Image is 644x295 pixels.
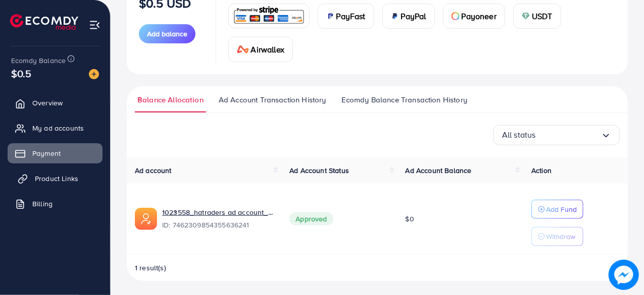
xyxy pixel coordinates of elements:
a: cardPayPal [382,4,435,29]
span: Airwallex [251,43,284,55]
a: cardUSDT [513,4,561,29]
button: Withdraw [531,227,583,246]
span: Payoneer [462,10,497,22]
a: Overview [8,93,103,113]
span: Ad Account Transaction History [219,94,326,105]
span: Overview [32,98,63,108]
div: <span class='underline'>1023558_hatraders ad account_1737454404733</span></br>7462309854355636241 [162,207,273,230]
span: Ad account [135,165,172,175]
a: Billing [8,194,103,214]
a: Product Links [8,168,103,189]
span: Action [531,165,552,175]
span: PayFast [336,10,366,22]
span: PayPal [401,10,426,22]
span: My ad accounts [32,123,84,133]
img: image [89,69,99,79]
span: Product Links [35,173,78,184]
span: All status [502,127,536,143]
img: card [326,12,334,20]
a: cardAirwallex [228,37,293,62]
span: 1 result(s) [135,263,166,273]
img: image [609,260,639,290]
a: 1023558_hatraders ad account_1737454404733 [162,207,273,217]
img: card [452,12,460,20]
span: Ad Account Status [289,165,349,175]
p: Withdraw [546,230,575,243]
span: Balance Allocation [137,94,204,105]
img: card [522,12,530,20]
span: USDT [532,10,553,22]
span: $0 [406,214,414,224]
span: Add balance [147,29,187,39]
span: Billing [32,199,53,209]
img: card [232,5,306,27]
p: Add Fund [546,203,577,215]
span: ID: 7462309854355636241 [162,220,273,230]
span: Approved [289,212,333,225]
span: Ecomdy Balance [11,55,66,66]
div: Search for option [493,125,620,145]
a: cardPayoneer [443,4,505,29]
span: Payment [32,148,61,158]
a: My ad accounts [8,118,103,138]
span: $0.5 [11,66,32,81]
input: Search for option [536,127,601,143]
button: Add Fund [531,200,583,219]
a: card [228,4,310,28]
img: logo [10,14,78,30]
a: Payment [8,143,103,163]
img: card [391,12,399,20]
img: menu [89,19,101,31]
span: Ad Account Balance [406,165,472,175]
img: ic-ads-acc.e4c84228.svg [135,208,157,230]
a: cardPayFast [318,4,374,29]
button: Add balance [139,24,195,43]
img: card [237,45,249,53]
span: Ecomdy Balance Transaction History [341,94,467,105]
